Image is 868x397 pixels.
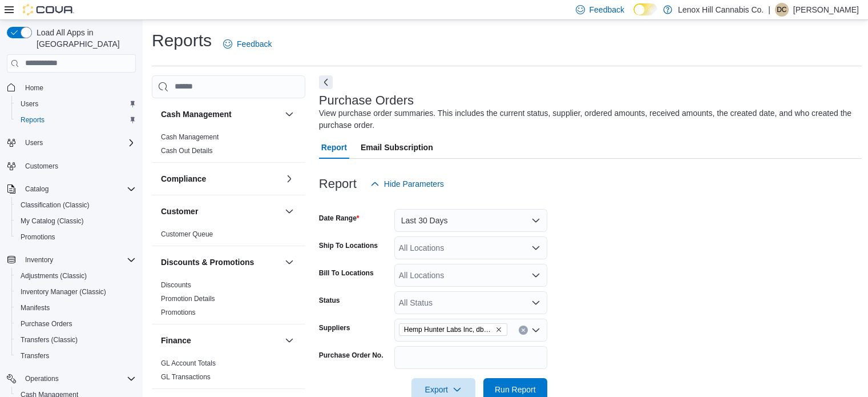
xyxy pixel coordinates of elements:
button: Inventory Manager (Classic) [11,284,140,300]
span: Classification (Classic) [21,200,90,210]
p: [PERSON_NAME] [793,3,859,17]
span: Manifests [21,303,50,312]
a: Cash Management [161,133,219,141]
button: Users [21,136,47,150]
a: Manifests [16,301,54,315]
span: Promotions [21,232,55,242]
span: Inventory [25,255,53,264]
button: Compliance [161,173,280,185]
span: Classification (Classic) [16,198,136,212]
a: Customer Queue [161,230,213,238]
span: Catalog [21,182,136,196]
span: Customer Queue [161,230,213,239]
span: Users [25,138,43,147]
div: Dominick Cuffaro [775,3,789,17]
label: Purchase Order No. [319,351,383,360]
label: Date Range [319,214,360,223]
span: Customers [25,162,58,171]
span: Catalog [25,185,49,194]
span: Hemp Hunter Labs Inc, dba Cirona Labs [399,323,507,336]
a: Transfers [16,349,54,363]
span: My Catalog (Classic) [16,214,136,228]
span: Purchase Orders [16,317,136,331]
span: Purchase Orders [21,319,72,328]
span: Transfers [21,351,49,360]
div: View purchase order summaries. This includes the current status, supplier, ordered amounts, recei... [319,107,857,131]
a: GL Account Totals [161,359,216,367]
a: Home [21,81,48,95]
label: Bill To Locations [319,268,374,278]
button: Catalog [2,181,140,197]
button: Operations [2,371,140,387]
div: Finance [152,356,305,388]
button: Customer [161,206,280,217]
button: Transfers [11,348,140,364]
button: Hide Parameters [366,173,449,195]
button: Users [11,96,140,112]
span: Run Report [495,384,536,395]
button: Open list of options [531,326,540,335]
span: Dark Mode [633,15,634,16]
div: Customer [152,227,305,246]
span: Hide Parameters [384,178,444,190]
span: Transfers (Classic) [16,333,136,347]
a: GL Transactions [161,373,211,381]
span: DC [777,3,786,17]
span: My Catalog (Classic) [21,216,84,226]
button: Open list of options [531,243,540,252]
button: Promotions [11,229,140,245]
label: Status [319,296,340,305]
button: Customers [2,158,140,174]
a: Users [16,97,43,111]
div: Cash Management [152,130,305,162]
span: Adjustments (Classic) [16,269,136,283]
span: GL Account Totals [161,359,216,368]
a: Reports [16,113,49,127]
label: Ship To Locations [319,241,378,250]
p: Lenox Hill Cannabis Co. [678,3,764,17]
button: Cash Management [282,107,296,121]
p: | [768,3,770,17]
button: Discounts & Promotions [161,256,280,268]
h3: Finance [161,335,191,346]
span: Email Subscription [361,136,433,159]
span: Discounts [161,280,191,290]
a: Adjustments (Classic) [16,269,91,283]
span: Feedback [237,38,272,50]
span: Inventory Manager (Classic) [21,287,106,296]
button: Operations [21,372,63,386]
span: Inventory [21,253,136,267]
button: Discounts & Promotions [282,255,296,269]
a: Promotions [16,230,60,244]
span: Cash Management [161,133,219,142]
span: Users [16,97,136,111]
span: Load All Apps in [GEOGRAPHIC_DATA] [32,27,136,50]
h3: Cash Management [161,109,232,120]
span: Reports [16,113,136,127]
h3: Purchase Orders [319,94,414,107]
a: Purchase Orders [16,317,77,331]
button: Finance [282,334,296,347]
span: Promotions [161,308,196,317]
span: Users [21,99,38,109]
h3: Compliance [161,173,206,185]
h1: Reports [152,29,212,52]
span: Operations [25,374,59,383]
span: Operations [21,372,136,386]
a: Promotion Details [161,295,215,303]
a: Discounts [161,281,191,289]
button: Inventory [2,252,140,268]
span: Promotion Details [161,294,215,303]
span: Transfers [16,349,136,363]
a: Inventory Manager (Classic) [16,285,111,299]
button: Open list of options [531,271,540,280]
button: Remove Hemp Hunter Labs Inc, dba Cirona Labs from selection in this group [495,326,502,333]
h3: Discounts & Promotions [161,256,254,268]
a: Classification (Classic) [16,198,94,212]
span: Reports [21,115,45,125]
button: Finance [161,335,280,346]
h3: Report [319,177,357,191]
span: Adjustments (Classic) [21,271,87,280]
img: Cova [23,4,74,15]
input: Dark Mode [633,3,657,15]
